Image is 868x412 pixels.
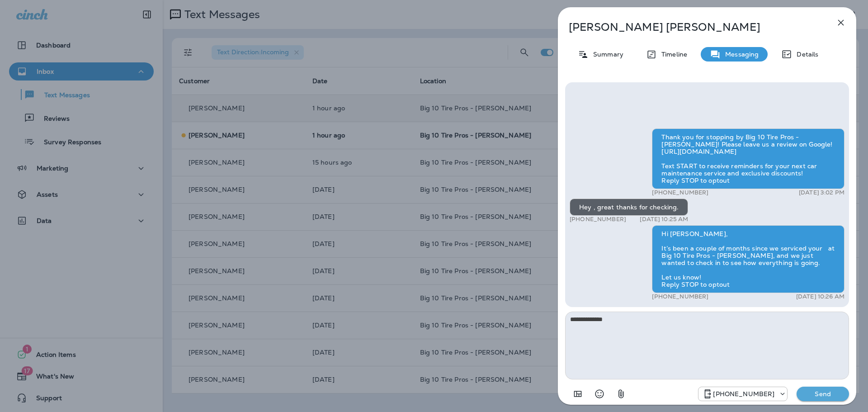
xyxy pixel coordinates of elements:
[590,385,609,403] button: Select an emoji
[652,189,708,196] p: [PHONE_NUMBER]
[721,51,759,58] p: Messaging
[652,225,844,293] div: Hi [PERSON_NAME], It’s been a couple of months since we serviced your at Big 10 Tire Pros - [PERS...
[698,388,787,399] div: +1 (601) 808-4206
[797,387,849,401] button: Send
[804,390,842,398] p: Send
[569,21,816,33] p: [PERSON_NAME] [PERSON_NAME]
[652,128,844,189] div: Thank you for stopping by Big 10 Tire Pros - [PERSON_NAME]! Please leave us a review on Google! [...
[570,216,626,223] p: [PHONE_NUMBER]
[652,293,708,300] p: [PHONE_NUMBER]
[657,51,687,58] p: Timeline
[799,189,844,196] p: [DATE] 3:02 PM
[713,390,774,398] p: [PHONE_NUMBER]
[792,51,818,58] p: Details
[640,216,688,223] p: [DATE] 10:25 AM
[570,199,688,216] div: Hey , great thanks for checking.
[589,51,623,58] p: Summary
[569,385,587,403] button: Add in a premade template
[796,293,844,300] p: [DATE] 10:26 AM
